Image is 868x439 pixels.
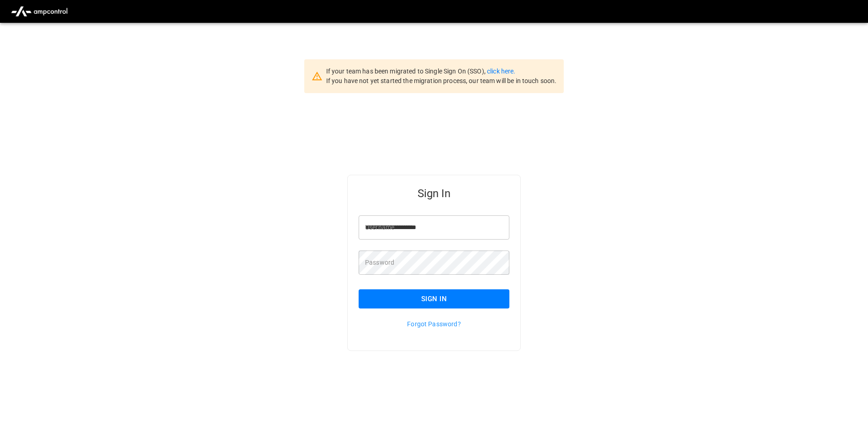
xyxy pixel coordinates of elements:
span: If you have not yet started the migration process, our team will be in touch soon. [326,77,557,84]
p: Forgot Password? [359,319,509,329]
button: Sign In [359,289,509,308]
h5: Sign In [359,186,509,201]
span: If your team has been migrated to Single Sign On (SSO), [326,68,487,75]
a: click here. [487,68,515,75]
img: ampcontrol.io logo [7,3,71,20]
